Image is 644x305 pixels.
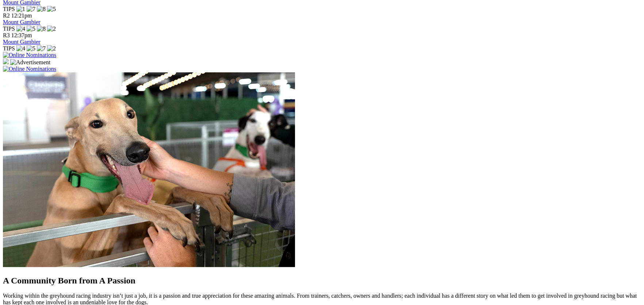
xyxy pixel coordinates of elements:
[3,39,41,45] a: Mount Gambier
[47,45,56,52] img: 2
[27,6,35,12] img: 7
[3,19,41,25] a: Mount Gambier
[37,6,46,12] img: 8
[16,45,25,52] img: 4
[3,6,15,12] span: TIPS
[11,12,32,19] span: 12:21pm
[3,32,10,38] span: R3
[3,26,15,32] span: TIPS
[16,26,25,32] img: 4
[47,26,56,32] img: 2
[3,72,295,267] img: Westy_Cropped.jpg
[3,52,56,58] img: Online Nominations
[37,26,46,32] img: 8
[27,26,35,32] img: 5
[47,6,56,12] img: 5
[27,45,35,52] img: 5
[3,45,15,52] span: TIPS
[37,45,46,52] img: 7
[3,66,56,72] img: Online Nominations
[3,276,641,286] h2: A Community Born from A Passion
[16,6,25,12] img: 1
[3,58,9,64] img: 15187_Greyhounds_GreysPlayCentral_Resize_SA_WebsiteBanner_300x115_2025.jpg
[10,59,50,66] img: Advertisement
[11,32,32,38] span: 12:37pm
[3,12,10,19] span: R2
